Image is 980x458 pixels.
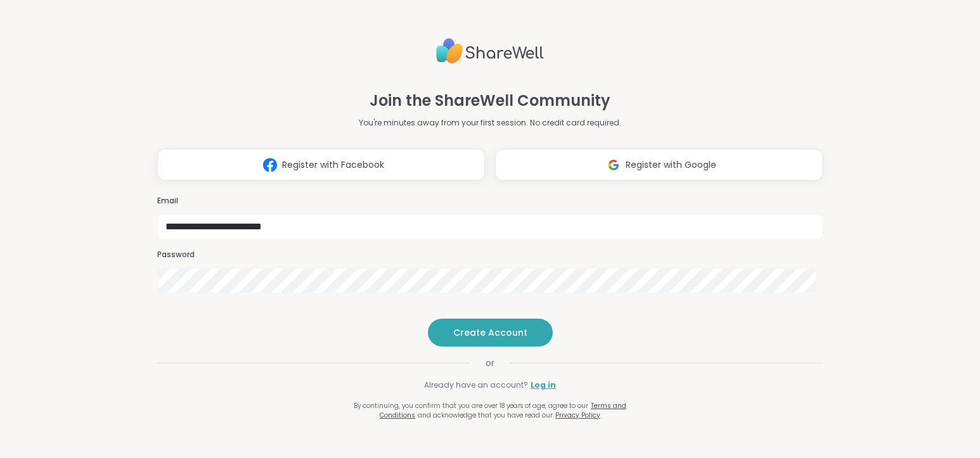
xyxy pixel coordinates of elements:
img: ShareWell Logomark [258,153,282,177]
a: Log in [531,379,556,391]
h3: Password [157,250,823,260]
a: Terms and Conditions [380,401,626,420]
p: You're minutes away from your first session. No credit card required. [359,117,621,129]
span: Register with Google [626,158,716,172]
span: By continuing, you confirm that you are over 18 years of age, agree to our [354,401,588,410]
button: Create Account [428,319,553,347]
span: Create Account [453,326,527,339]
h1: Join the ShareWell Community [370,89,610,112]
h3: Email [157,196,823,207]
span: Register with Facebook [282,158,384,172]
span: and acknowledge that you have read our [418,410,553,420]
img: ShareWell Logomark [602,153,626,177]
button: Register with Google [495,149,823,181]
a: Privacy Policy [555,410,600,420]
img: ShareWell Logo [436,33,544,69]
button: Register with Facebook [157,149,485,181]
span: or [470,357,510,369]
span: Already have an account? [424,379,528,391]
